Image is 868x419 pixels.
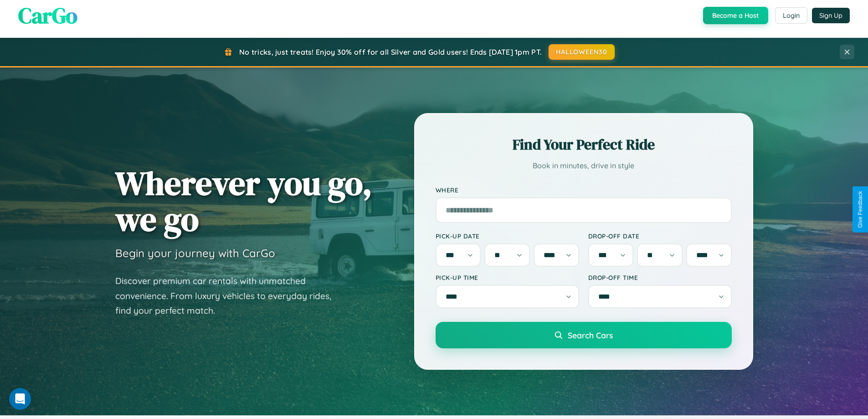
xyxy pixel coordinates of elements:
label: Pick-up Time [436,274,579,281]
label: Where [436,186,732,194]
button: Search Cars [436,322,732,348]
span: No tricks, just treats! Enjoy 30% off for all Silver and Gold users! Ends [DATE] 1pm PT. [239,47,542,57]
p: Discover premium car rentals with unmatched convenience. From luxury vehicles to everyday rides, ... [115,274,343,318]
div: Give Feedback [857,191,863,228]
h3: Begin your journey with CarGo [115,246,275,260]
button: Sign Up [812,8,850,23]
h1: Wherever you go, we go [115,165,372,237]
span: CarGo [18,0,77,31]
h2: Find Your Perfect Ride [436,134,732,155]
span: Search Cars [568,330,613,340]
label: Drop-off Time [588,274,732,281]
button: Login [775,7,807,24]
button: Become a Host [703,7,768,24]
label: Drop-off Date [588,232,732,240]
label: Pick-up Date [436,232,579,240]
p: Book in minutes, drive in style [436,159,732,172]
button: HALLOWEEN30 [549,44,615,60]
iframe: Intercom live chat [9,388,31,410]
